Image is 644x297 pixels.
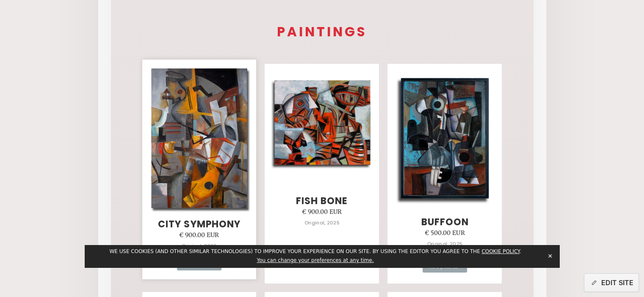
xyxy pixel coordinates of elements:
[421,217,468,227] h4: buffoon
[138,25,506,38] h3: PAINTINGS
[427,238,462,249] div: Original, 2025
[158,219,240,229] h4: city ​​symphony
[179,229,219,240] div: € 900.00 EUR
[148,64,251,213] img: Painting, 120 w x 80 h cm, Oil on canvas
[265,64,379,283] a: fish bone€ 900.00 EUROriginal, 2025more pictures >
[425,227,465,238] div: € 500.00 EUR
[544,250,556,262] button: Close
[271,77,373,170] img: Painting, 75 w x 85 h cm, Oil on canvas
[393,71,496,206] img: Painting, 50 w x 70 h cm, Oil on canvas
[304,217,340,228] div: Original, 2025
[296,196,348,206] h4: fish bone
[257,257,373,264] button: You can change your preferences at any time.
[481,248,519,254] a: Cookie Policy
[182,240,217,251] div: Original, 2025
[302,206,342,217] div: € 900.00 EUR
[142,60,257,279] a: city ​​symphony€ 900.00 EUROriginal, 2025more pictures >
[109,248,521,254] span: We use cookies (and other similar technologies) to improve your experience on our site. By using ...
[584,273,639,292] button: Edit site
[387,64,502,283] a: buffoon€ 500.00 EUROriginal, 2025more pictures >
